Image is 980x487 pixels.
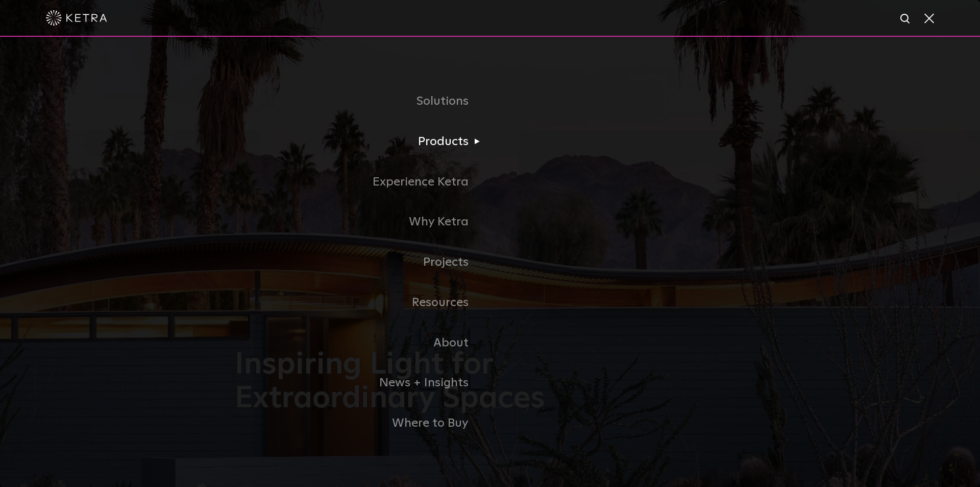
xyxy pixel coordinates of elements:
a: Solutions [235,81,490,122]
a: Projects [235,242,490,283]
img: search icon [899,13,912,26]
div: Navigation Menu [235,81,745,444]
a: Experience Ketra [235,162,490,202]
a: Where to Buy [235,403,490,444]
a: Resources [235,283,490,323]
a: Products [235,122,490,162]
a: Why Ketra [235,202,490,242]
a: About [235,323,490,363]
a: News + Insights [235,363,490,403]
img: ketra-logo-2019-white [46,10,107,26]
